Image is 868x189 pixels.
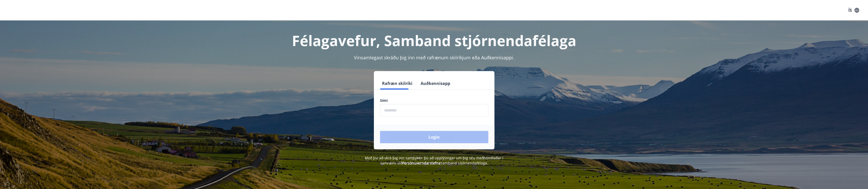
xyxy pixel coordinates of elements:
button: Auðkennisapp [419,77,452,90]
label: Sími [380,98,488,103]
button: ÍS [846,6,862,15]
button: Rafræn skilríki [380,77,414,90]
span: Með því að skrá þig inn samþykkir þú að upplýsingar um þig séu meðhöndlaðar í samræmi við Samband... [365,155,503,165]
a: Persónuverndarstefna [402,161,441,165]
span: Vinsamlegast skráðu þig inn með rafrænum skilríkjum eða Auðkennisappi. [354,54,514,61]
h1: Félagavefur, Samband stjórnendafélaga [256,31,612,50]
